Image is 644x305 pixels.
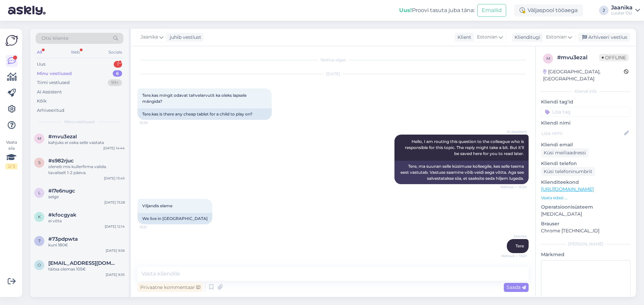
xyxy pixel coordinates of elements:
span: Jaanika [141,33,158,41]
span: Estonian [477,33,497,41]
img: Askly Logo [5,34,18,47]
div: 1 [114,61,122,68]
div: Tere, ma suunan selle küsimuse kolleegile, kes selle teema eest vastutab. Vastuse saamine võib ve... [394,161,529,184]
span: 13:20 [140,120,165,125]
div: [DATE] 14:44 [103,146,125,151]
p: [MEDICAL_DATA] [541,211,631,218]
div: 2 / 3 [5,163,17,169]
p: Kliendi tag'id [541,98,631,105]
span: Otsi kliente [42,35,68,42]
p: Operatsioonisüsteem [541,204,631,211]
a: JaanikaLuutar OÜ [611,5,640,16]
div: Minu vestlused [37,70,72,77]
div: All [36,48,43,57]
span: Viljandis elame [142,203,172,208]
a: [URL][DOMAIN_NAME] [541,186,594,192]
div: Privaatne kommentaar [138,283,203,292]
div: [DATE] 9:56 [106,248,125,253]
div: We live in [GEOGRAPHIC_DATA] [138,213,212,224]
span: #mvu3ezal [48,134,77,140]
div: Luutar OÜ [611,10,633,16]
span: #l7e6nugc [48,188,75,194]
div: oleneb mis kullerfirma valida. tavaliselt 1-2 päeva. [48,164,125,176]
div: [PERSON_NAME] [541,241,631,247]
div: Proovi tasuta juba täna: [399,6,475,14]
div: Vestlus algas [138,57,529,63]
span: Hello, I am routing this question to the colleague who is responsible for this topic. The reply m... [405,139,525,156]
div: [DATE] 12:14 [105,224,125,229]
div: [DATE] 13:28 [104,200,125,205]
div: täitsa olemas 105€ [48,266,125,272]
p: Klienditeekond [541,179,631,186]
div: Küsi telefoninumbrit [541,167,595,176]
p: Vaata edasi ... [541,195,631,201]
span: AI Assistent [501,129,527,134]
span: 13:21 [140,225,165,230]
div: Arhiveeri vestlus [578,33,630,42]
div: Väljaspool tööaega [514,4,583,16]
div: 6 [113,70,122,77]
input: Lisa tag [541,107,631,117]
div: Tere.kas is there any cheap tablet for a child to play on? [138,108,272,120]
div: Uus [37,61,45,68]
span: 7 [38,238,41,243]
div: 99+ [108,79,122,86]
div: juhib vestlust [167,34,201,41]
div: J [599,6,608,15]
span: s [38,160,41,165]
div: Klient [455,34,471,41]
div: [DATE] 9:35 [106,272,125,277]
p: Märkmed [541,251,631,258]
span: Nähtud ✓ 13:20 [500,184,527,189]
div: Kliendi info [541,88,631,94]
span: Minu vestlused [64,119,95,125]
div: Vaata siia [5,139,17,169]
span: m [38,136,41,141]
div: ei võta [48,218,125,224]
span: l [38,190,41,195]
p: Kliendi nimi [541,120,631,127]
p: Kliendi telefon [541,160,631,167]
p: Kliendi email [541,141,631,148]
div: [GEOGRAPHIC_DATA], [GEOGRAPHIC_DATA] [543,68,624,82]
div: Jaanika [611,5,633,10]
span: k [38,214,41,219]
div: Socials [107,48,123,57]
span: m [546,56,550,61]
span: Estonian [546,33,567,41]
span: orman_62@hotmail.com [48,260,118,266]
span: Tere [516,243,524,248]
span: #kfocgyak [48,212,76,218]
span: o [38,262,41,268]
div: Klienditugi [512,34,540,41]
b: Uus! [399,7,412,13]
input: Lisa nimi [541,130,623,137]
div: Web [69,48,81,57]
span: Nähtud ✓ 13:21 [501,253,527,258]
div: kuni 180€ [48,242,125,248]
span: Jaanika [501,234,527,239]
div: Arhiveeritud [37,107,64,114]
div: [DATE] 13:45 [104,176,125,181]
span: Offline [599,54,629,61]
button: Emailid [477,4,506,17]
div: Küsi meiliaadressi [541,148,589,157]
span: #s982rjuc [48,158,74,164]
div: Tiimi vestlused [37,79,70,86]
p: Brauser [541,220,631,227]
div: Kõik [37,98,47,104]
span: Tere.kas mingit odavat tahvelarvutit ka oleks lapsele mängida? [142,93,248,104]
div: AI Assistent [37,89,62,95]
p: Chrome [TECHNICAL_ID] [541,227,631,234]
div: kahjuks ei oska selle vastata [48,140,125,146]
div: [DATE] [138,71,529,77]
span: #73pdpwta [48,236,78,242]
div: # mvu3ezal [557,54,599,62]
div: selge [48,194,125,200]
span: Saada [506,284,526,290]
